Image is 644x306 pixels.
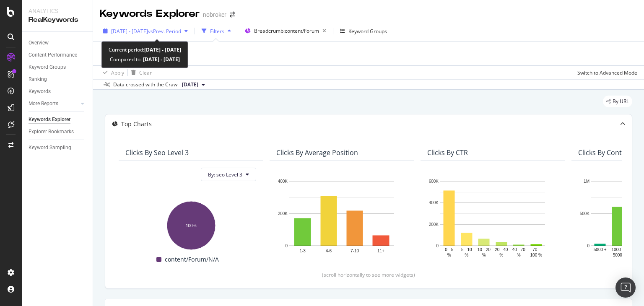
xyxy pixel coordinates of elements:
a: Explorer Bookmarks [29,127,87,136]
div: Compared to: [110,54,180,64]
text: 500K [580,211,590,216]
button: Add Filter [100,49,133,59]
text: 10 - 20 [478,247,491,252]
div: Clicks By Average Position [276,148,358,157]
text: 0 [436,244,439,248]
a: Keyword Groups [29,63,87,72]
div: Current period: [109,45,181,54]
div: Apply [111,69,124,76]
text: 20 - 40 [495,247,508,252]
text: 0 - 5 [445,247,453,252]
text: 11+ [377,249,384,253]
span: By URL [613,99,629,104]
text: % [499,253,503,257]
b: [DATE] - [DATE] [142,56,180,63]
div: legacy label [603,96,632,107]
button: Switch to Advanced Mode [574,66,637,79]
div: Content Performance [29,51,77,60]
div: Top Charts [121,120,152,128]
div: Overview [29,39,49,47]
text: 1000 - [612,247,623,252]
div: Data crossed with the Crawl [113,81,179,88]
div: Ranking [29,75,47,84]
text: % [447,253,451,257]
button: Clear [128,66,152,79]
text: 7-10 [351,249,359,253]
button: Filters [198,24,234,38]
a: Keywords Explorer [29,115,87,124]
a: Content Performance [29,51,87,60]
button: [DATE] - [DATE]vsPrev. Period [100,24,191,38]
div: More Reports [29,99,58,108]
a: More Reports [29,99,78,108]
span: content/Forum/N/A [165,254,219,265]
svg: A chart. [125,197,256,251]
text: 600K [429,179,439,184]
text: 400K [429,201,439,205]
text: 5 - 10 [461,247,472,252]
text: 5000 [613,253,623,257]
button: By: seo Level 3 [201,168,256,181]
text: 200K [278,211,288,216]
text: 400K [278,179,288,184]
text: 0 [587,244,589,248]
div: arrow-right-arrow-left [230,12,235,18]
svg: A chart. [276,177,407,258]
a: Keywords [29,87,87,96]
text: 1M [584,179,589,184]
a: Keyword Sampling [29,143,87,152]
b: [DATE] - [DATE] [144,46,181,53]
div: Clear [139,69,152,76]
button: [DATE] [179,80,208,90]
div: Filters [210,28,224,35]
text: % [517,253,521,257]
div: Keywords [29,87,51,96]
div: Clicks By seo Level 3 [125,148,189,157]
button: Breadcrumb:content/Forum [241,24,330,38]
text: 0 [285,244,288,248]
svg: A chart. [427,177,558,258]
button: Keyword Groups [337,24,390,38]
a: Overview [29,39,87,47]
div: Keywords Explorer [100,7,200,21]
button: Apply [100,66,124,79]
text: 70 - [532,247,540,252]
span: By: seo Level 3 [208,171,242,178]
div: Keyword Sampling [29,143,71,152]
text: % [465,253,468,257]
text: 40 - 70 [512,247,526,252]
div: (scroll horizontally to see more widgets) [115,271,622,278]
div: Keywords Explorer [29,115,70,124]
span: 2025 Apr. 7th [182,81,198,88]
text: 100% [186,223,197,228]
div: Open Intercom Messenger [615,277,636,298]
text: 5000 + [594,247,607,252]
div: Explorer Bookmarks [29,127,74,136]
text: 200K [429,222,439,227]
text: 100 % [530,253,542,257]
text: 1-3 [299,249,306,253]
div: Keyword Groups [348,28,387,35]
span: Breadcrumb: content/Forum [254,27,319,34]
text: 4-6 [326,249,332,253]
div: Switch to Advanced Mode [577,69,637,76]
a: Ranking [29,75,87,84]
div: Clicks By CTR [427,148,468,157]
div: Analytics [29,7,86,15]
div: Keyword Groups [29,63,66,72]
span: vs Prev. Period [148,28,181,35]
span: [DATE] - [DATE] [111,28,148,35]
text: % [482,253,486,257]
div: nobroker [203,10,226,19]
div: RealKeywords [29,15,86,25]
